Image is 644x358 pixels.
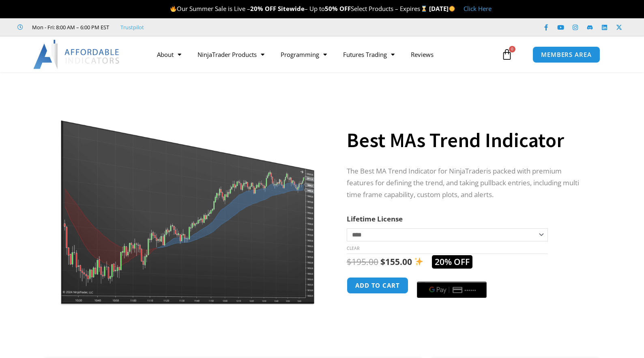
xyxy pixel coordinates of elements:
[380,256,412,267] bdi: 155.00
[347,277,408,294] button: Add to cart
[347,126,584,154] h1: Best MAs Trend Indicator
[33,40,120,69] img: LogoAI | Affordable Indicators – NinjaTrader
[30,22,109,32] span: Mon - Fri: 8:00 AM – 6:00 PM EST
[149,45,189,64] a: About
[380,256,385,267] span: $
[347,166,486,176] span: The Best MA Trend Indicator for NinjaTrader
[489,43,525,66] a: 0
[278,4,305,13] strong: Sitewide
[347,245,359,251] a: Clear options
[532,46,600,63] a: MEMBERS AREA
[170,4,429,13] span: Our Summer Sale is Live – – Up to Select Products – Expires
[170,6,176,12] img: 🔥
[421,6,427,12] img: ⌛
[335,45,403,64] a: Futures Trading
[449,6,455,12] img: 🌞
[149,45,499,64] nav: Menu
[541,52,592,58] span: MEMBERS AREA
[417,282,487,298] button: Buy with GPay
[56,87,317,306] img: Best MA
[273,45,335,64] a: Programming
[189,45,273,64] a: NinjaTrader Products
[325,4,351,13] strong: 50% OFF
[414,257,423,266] img: ✨
[120,22,144,32] a: Trustpilot
[347,256,352,267] span: $
[415,276,488,277] iframe: Secure express checkout frame
[403,45,442,64] a: Reviews
[250,4,276,13] strong: 20% OFF
[347,256,378,267] bdi: 195.00
[465,287,477,293] text: ••••••
[347,305,584,312] iframe: PayPal Message 1
[464,4,492,13] a: Click Here
[509,46,515,52] span: 0
[432,255,472,269] span: 20% OFF
[429,4,455,13] strong: [DATE]
[347,166,579,199] span: is packed with premium features for defining the trend, and taking pullback entries, including mu...
[347,214,403,223] label: Lifetime License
